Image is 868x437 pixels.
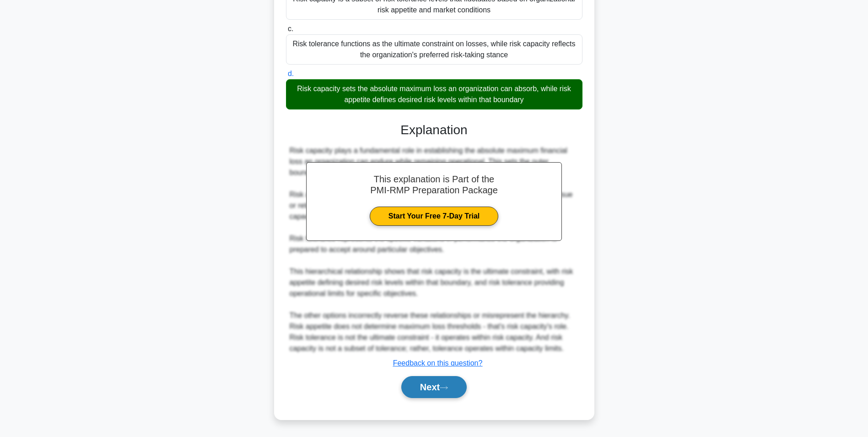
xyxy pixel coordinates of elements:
[370,207,498,226] a: Start Your Free 7-Day Trial
[401,376,467,398] button: Next
[291,122,577,138] h3: Explanation
[286,79,582,109] div: Risk capacity sets the absolute maximum loss an organization can absorb, while risk appetite defi...
[288,25,293,33] span: c.
[290,145,579,354] div: Risk capacity plays a fundamental role in establishing the absolute maximum financial loss an org...
[286,34,582,65] div: Risk tolerance functions as the ultimate constraint on losses, while risk capacity reflects the o...
[288,70,294,77] span: d.
[393,359,483,367] a: Feedback on this question?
